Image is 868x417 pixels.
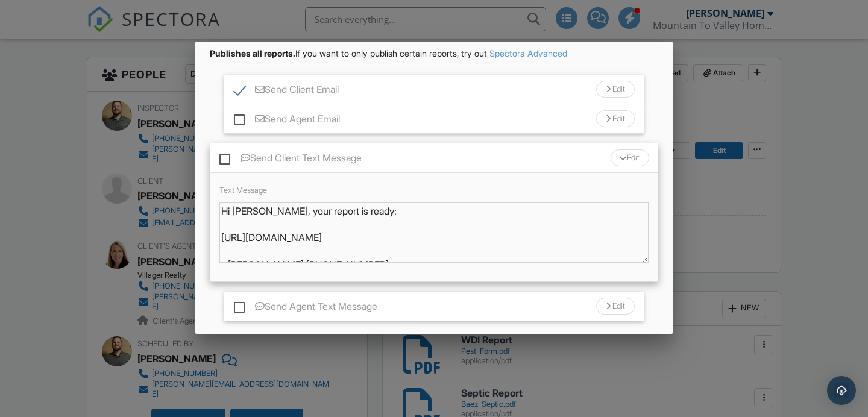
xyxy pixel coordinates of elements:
strong: Publishes all reports. [210,48,295,58]
label: Text Message [219,186,267,195]
div: Edit [611,149,649,166]
textarea: Hi [PERSON_NAME], your report is ready: [URL][DOMAIN_NAME] - [PERSON_NAME] [PHONE_NUMBER] [219,202,649,263]
label: Send Client Text Message [219,152,362,168]
div: Edit [596,110,635,127]
label: Send Agent Text Message [234,301,377,316]
div: Edit [596,298,635,315]
label: Send Client Email [234,84,339,99]
span: If you want to only publish certain reports, try out [210,48,487,58]
label: Send Agent Email [234,113,340,128]
div: Open Intercom Messenger [827,376,856,405]
a: Spectora Advanced [489,48,567,58]
div: Edit [596,81,635,98]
